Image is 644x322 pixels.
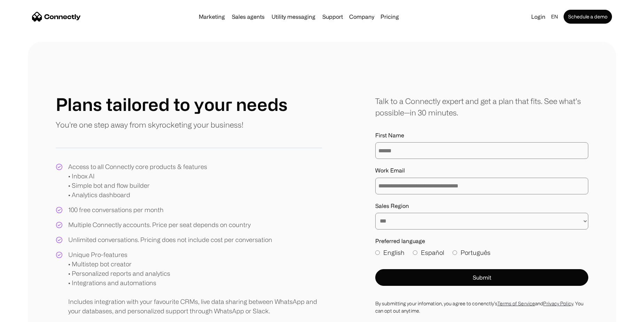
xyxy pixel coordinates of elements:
[453,248,490,257] label: Português
[68,162,207,200] div: Access to all Connectly core products & features • Inbox AI • Simple bot and flow builder • Analy...
[375,167,588,174] label: Work Email
[320,14,346,19] a: Support
[497,301,535,306] a: Terms of Service
[375,269,588,286] button: Submit
[375,248,405,257] label: English
[14,310,42,320] ul: Language list
[378,14,402,19] a: Pricing
[7,309,42,320] aside: Language selected: English
[68,220,251,230] div: Multiple Connectly accounts. Price per seat depends on country
[229,14,267,19] a: Sales agents
[375,250,380,255] input: English
[453,250,457,255] input: Português
[564,10,612,24] a: Schedule a demo
[375,95,588,118] div: Talk to a Connectly expert and get a plan that fits. See what’s possible—in 30 minutes.
[375,300,588,314] div: By submitting your infomation, you agree to conenctly’s and . You can opt out anytime.
[68,250,322,316] div: Unique Pro-features • Multistep bot creator • Personalized reports and analytics • Integrations a...
[349,12,374,22] div: Company
[528,12,548,22] a: Login
[269,14,318,19] a: Utility messaging
[56,94,288,115] h1: Plans tailored to your needs
[413,250,417,255] input: Español
[548,12,562,22] div: en
[551,12,558,22] div: en
[68,205,164,215] div: 100 free conversations per month
[375,132,588,139] label: First Name
[543,301,573,306] a: Privacy Policy
[196,14,228,19] a: Marketing
[32,11,81,22] a: home
[375,203,588,209] label: Sales Region
[56,119,243,130] p: You're one step away from skyrocketing your business!
[413,248,444,257] label: Español
[375,238,588,244] label: Preferred language
[347,12,376,22] div: Company
[68,235,272,244] div: Unlimited conversations. Pricing does not include cost per conversation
